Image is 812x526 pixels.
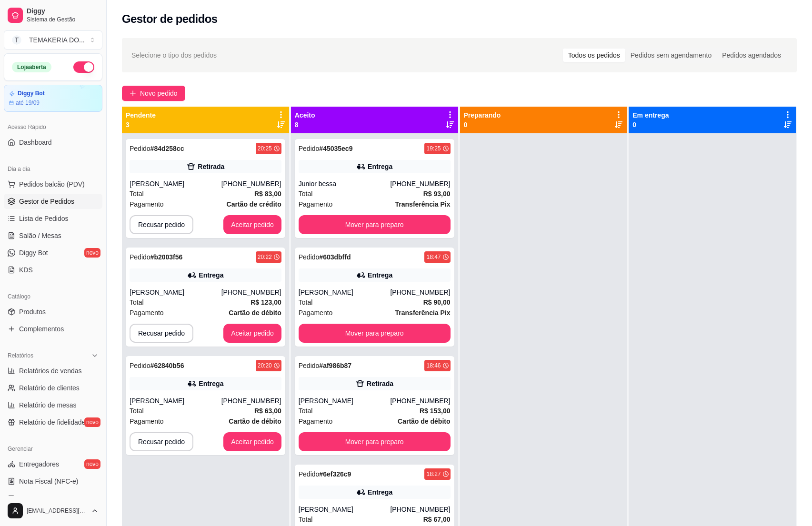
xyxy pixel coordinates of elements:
span: Pagamento [130,416,164,427]
div: [PERSON_NAME] [130,396,221,406]
a: Complementos [4,321,102,337]
button: Novo pedido [122,86,185,101]
button: Select a team [4,30,102,50]
span: Salão / Mesas [19,231,61,240]
span: Pedido [130,145,150,152]
button: Aceitar pedido [223,324,281,343]
button: Pedidos balcão (PDV) [4,177,102,192]
span: Lista de Pedidos [19,214,69,223]
span: Pagamento [130,199,164,209]
div: Acesso Rápido [4,119,102,135]
div: Retirada [367,379,393,388]
p: 3 [126,120,156,129]
a: DiggySistema de Gestão [4,4,102,27]
span: Total [299,189,313,199]
strong: # 603dbffd [319,253,351,261]
p: 0 [632,120,669,129]
p: 0 [464,120,501,129]
strong: # af986b87 [319,362,351,369]
div: [PERSON_NAME] [299,288,391,297]
div: [PHONE_NUMBER] [390,288,450,297]
article: Diggy Bot [18,90,45,97]
p: Preparando [464,110,501,120]
button: Recusar pedido [130,324,193,343]
div: [PERSON_NAME] [299,505,391,514]
div: Gerenciar [4,441,102,457]
a: Relatório de clientes [4,380,102,396]
div: Entrega [368,270,392,280]
a: Salão / Mesas [4,228,102,243]
button: Recusar pedido [130,215,193,234]
a: Relatório de mesas [4,397,102,413]
strong: # 84d258cc [150,145,184,152]
strong: # 62840b56 [150,362,184,369]
button: Mover para preparo [299,324,451,343]
button: Recusar pedido [130,432,193,451]
button: Aceitar pedido [223,432,281,451]
span: Dashboard [19,138,52,147]
strong: # b2003f56 [150,253,183,261]
a: Gestor de Pedidos [4,194,102,209]
div: TEMAKERIA DO ... [29,35,85,45]
strong: # 6ef326c9 [319,470,351,478]
span: Produtos [19,307,46,317]
div: 20:20 [258,362,272,369]
a: Diggy Botaté 19/09 [4,85,102,112]
span: T [12,35,21,45]
strong: R$ 153,00 [420,407,451,415]
span: Diggy [27,7,99,16]
div: [PERSON_NAME] [130,288,221,297]
strong: R$ 93,00 [423,190,451,198]
strong: R$ 90,00 [423,298,451,306]
p: Pendente [126,110,156,120]
a: KDS [4,262,102,278]
button: [EMAIL_ADDRESS][DOMAIN_NAME] [4,499,102,522]
p: 8 [295,120,315,129]
span: KDS [19,265,33,275]
div: Loja aberta [12,62,51,72]
div: [PHONE_NUMBER] [221,288,281,297]
span: Pedido [299,253,320,261]
span: Pagamento [299,199,333,209]
span: Sistema de Gestão [27,16,99,23]
strong: Transferência Pix [395,309,451,317]
span: Relatório de mesas [19,400,77,410]
article: até 19/09 [16,99,40,107]
span: Controle de caixa [19,494,71,503]
span: Pedido [299,470,320,478]
span: Nota Fiscal (NFC-e) [19,476,78,486]
span: Total [299,406,313,416]
span: Total [130,406,144,416]
span: Pedido [130,253,150,261]
span: Total [130,189,144,199]
div: 20:25 [258,145,272,152]
div: Entrega [368,487,392,497]
span: Pedido [299,362,320,369]
span: Relatório de fidelidade [19,417,85,427]
a: Entregadoresnovo [4,457,102,472]
div: 19:25 [426,145,441,152]
span: Pedido [299,145,320,152]
div: Dia a dia [4,161,102,177]
span: Pedidos balcão (PDV) [19,179,85,189]
div: Retirada [198,162,224,171]
div: Todos os pedidos [563,49,625,62]
div: Entrega [368,162,392,171]
div: Catálogo [4,289,102,304]
button: Aceitar pedido [223,215,281,234]
span: Relatório de clientes [19,383,80,393]
button: Mover para preparo [299,432,451,451]
strong: R$ 67,00 [423,516,451,523]
div: 20:22 [258,253,272,261]
button: Alterar Status [73,61,94,73]
button: Mover para preparo [299,215,451,234]
span: plus [130,90,136,97]
a: Relatório de fidelidadenovo [4,415,102,430]
strong: Cartão de débito [398,417,450,425]
a: Produtos [4,304,102,319]
span: Pagamento [299,416,333,427]
div: [PHONE_NUMBER] [221,179,281,189]
strong: Cartão de crédito [227,200,281,208]
h2: Gestor de pedidos [122,11,218,27]
strong: R$ 63,00 [254,407,281,415]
